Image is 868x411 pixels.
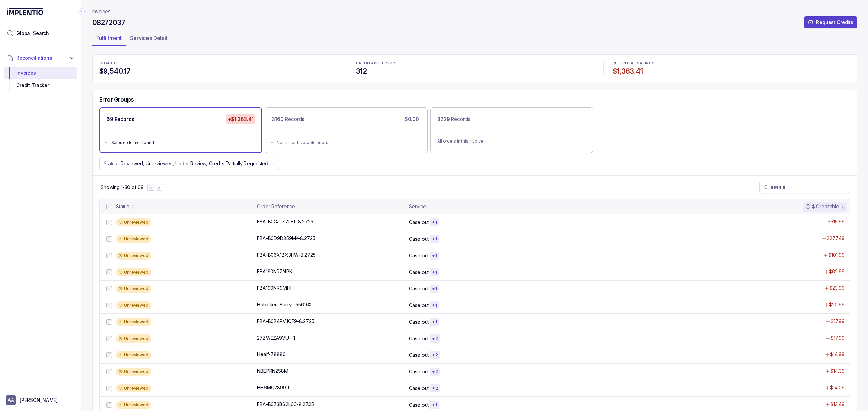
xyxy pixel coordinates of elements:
p: 3229 Records [437,116,471,123]
p: $101.99 [828,252,845,258]
p: Showing 1-30 of 69 [101,184,143,191]
p: $515.99 [828,218,845,225]
input: checkbox-checkbox [106,286,112,291]
h4: $1,363.41 [613,67,850,76]
li: Tab Fulfillment [92,33,126,46]
div: Service [409,203,426,210]
input: checkbox-checkbox [106,336,112,341]
p: Reviewed, Unreviewed, Under Review, Credits Partially Requested [121,160,268,167]
p: 69 Records [106,116,134,123]
p: NBEPRN2S8M [257,368,288,374]
p: $62.99 [829,268,845,275]
div: Invoices [9,67,72,79]
div: Collapse Icon [77,7,85,16]
p: FBA190NR9MHH [257,285,293,291]
div: Unreviewed [116,235,151,243]
button: Reconciliations [4,50,77,65]
nav: breadcrumb [92,8,111,15]
h4: 08272037 [92,18,125,27]
p: +$1,363.41 [226,114,255,124]
button: Status:Reviewed, Unreviewed, Under Review, Credits Partially Requested [99,157,279,170]
p: + 2 [432,336,438,341]
p: Services Detail [130,34,167,42]
p: FBA190NRZNPK [257,268,292,275]
p: Case out [409,352,429,359]
p: + 1 [432,402,437,408]
p: POTENTIAL SAVINGS [613,61,850,65]
button: User initials[PERSON_NAME] [6,395,75,405]
h4: 312 [356,67,594,76]
p: Case out [409,302,429,309]
span: User initials [6,395,16,405]
li: Tab Services Detail [126,33,172,46]
p: $14.09 [830,384,845,391]
p: HH6MQ2899J [257,384,289,391]
span: Global Search [16,30,49,37]
p: $17.99 [831,318,845,325]
p: FBA-B0B4RV1QF9-8.27.25 [257,318,314,325]
h5: Error Groups [99,96,134,103]
p: + 1 [432,253,437,258]
p: Case out [409,269,429,276]
p: Case out [409,236,429,242]
p: CHARGES [99,61,337,65]
div: Unreviewed [116,334,151,343]
h4: $9,540.17 [99,67,337,76]
div: Order Reference [257,203,295,210]
p: + 2 [432,369,438,374]
p: Case out [409,219,429,226]
div: $ Creditable [805,203,839,210]
p: Case out [409,319,429,325]
input: checkbox-checkbox [106,220,112,225]
div: Unreviewed [116,351,151,359]
p: Case out [409,402,429,408]
div: Unreviewed [116,401,151,409]
input: checkbox-checkbox [106,386,112,391]
p: CREDITABLE ERRORS [356,61,594,65]
p: + 2 [432,352,438,358]
p: $14.39 [830,368,845,374]
input: checkbox-checkbox [106,204,112,209]
div: Unreviewed [116,368,151,376]
p: Case out [409,385,429,392]
p: $13.49 [830,401,845,408]
p: $277.49 [827,235,845,242]
p: $14.99 [830,351,845,358]
p: All orders in this invoice [437,138,586,145]
p: + 1 [432,319,437,325]
span: Reconciliations [16,55,52,61]
input: checkbox-checkbox [106,319,112,325]
div: Neutral or favorable errors [277,139,420,146]
p: Healf-78880 [257,351,285,358]
div: Status [116,203,129,210]
div: Reconciliations [4,66,77,93]
div: Sales order not found [111,139,254,146]
p: + 1 [432,220,437,225]
input: checkbox-checkbox [106,303,112,308]
p: Fulfillment [96,34,122,42]
p: Hoboken-Barrys-55616X [257,301,312,308]
div: Unreviewed [116,318,151,326]
p: Case out [409,285,429,292]
div: Unreviewed [116,268,151,276]
p: Status: [104,160,118,167]
p: $17.99 [831,334,845,341]
p: FBA-B06X1BX3HW-8.27.25 [257,252,316,258]
input: checkbox-checkbox [106,352,112,358]
p: FBA-B0D9D359MK-8.27.25 [257,235,315,242]
p: 3160 Records [272,116,304,123]
p: Case out [409,335,429,342]
p: + 1 [432,286,437,291]
p: $20.99 [829,301,845,308]
div: Remaining page entries [101,184,143,191]
p: 27ZWEZA9VU - 1 [257,334,295,341]
input: checkbox-checkbox [106,402,112,408]
div: Unreviewed [116,301,151,309]
div: Unreviewed [116,285,151,293]
div: Unreviewed [116,218,151,226]
p: FBA-B073BS2L6C-8.27.25 [257,401,314,408]
div: Credit Tracker [9,79,72,91]
div: Unreviewed [116,252,151,260]
button: Next Page [156,184,162,191]
p: FBA-B0CJLZ7LFT-8.27.25 [257,218,313,225]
